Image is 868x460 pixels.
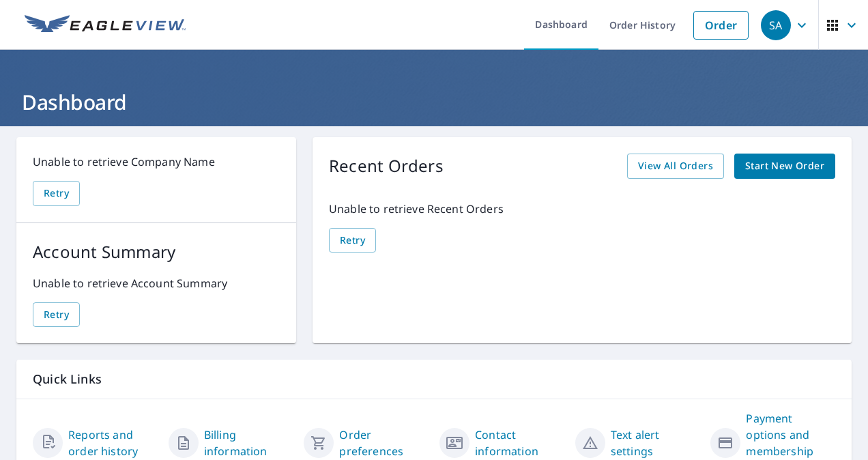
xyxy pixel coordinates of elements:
[340,232,365,249] span: Retry
[693,11,749,40] a: Order
[638,158,713,175] span: View All Orders
[44,306,69,324] span: Retry
[761,10,791,40] div: SA
[33,275,280,291] p: Unable to retrieve Account Summary
[33,240,280,264] p: Account Summary
[329,154,444,179] p: Recent Orders
[68,427,158,459] a: Reports and order history
[475,427,564,459] a: Contact information
[329,201,835,217] p: Unable to retrieve Recent Orders
[204,427,293,459] a: Billing information
[25,15,186,35] img: EV Logo
[627,154,724,179] a: View All Orders
[339,427,429,459] a: Order preferences
[745,158,824,175] span: Start New Order
[33,181,80,206] button: Retry
[33,371,835,388] p: Quick Links
[734,154,835,179] a: Start New Order
[611,427,700,459] a: Text alert settings
[16,88,852,116] h1: Dashboard
[33,302,80,328] button: Retry
[33,154,280,170] p: Unable to retrieve Company Name
[329,228,376,253] button: Retry
[44,185,69,202] span: Retry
